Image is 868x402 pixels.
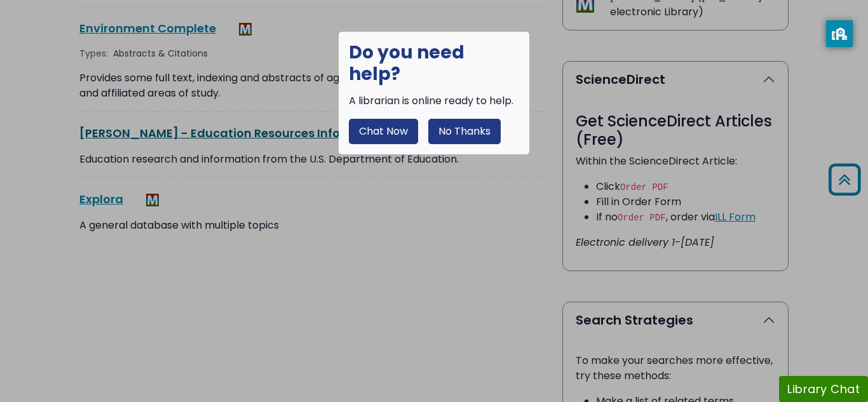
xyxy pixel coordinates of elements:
[826,20,853,47] button: privacy banner
[349,119,418,144] button: Chat Now
[349,42,519,84] h1: Do you need help?
[349,93,519,109] div: A librarian is online ready to help.
[428,119,501,144] button: No Thanks
[779,376,868,402] button: Library Chat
